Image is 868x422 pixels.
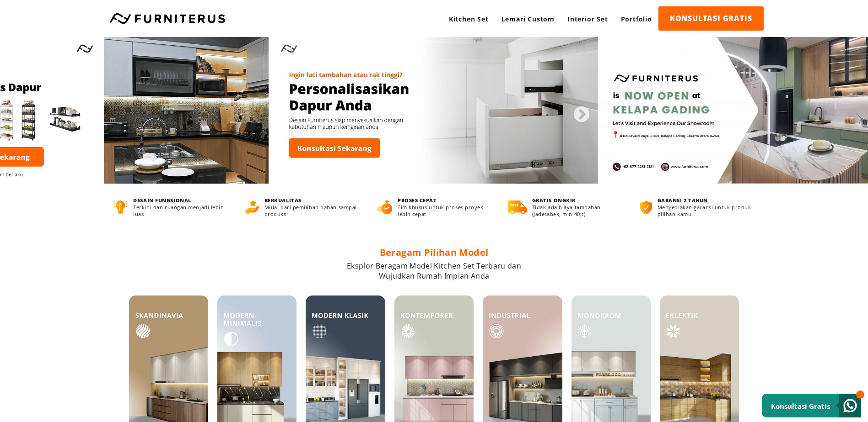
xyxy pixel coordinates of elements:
h4: BERKUALITAS [264,197,360,204]
img: desain-fungsional.png [113,200,128,214]
p: Eksplor Beragam Model Kitchen Set Terbaru dan Wujudkan Rumah Impian Anda [129,261,739,281]
a: Kitchen Set [442,6,495,32]
a: Lemari Custom [495,6,561,32]
img: gratis-ongkir.png [508,200,527,214]
button: Previous [276,106,285,115]
a: Portfolio [615,6,658,32]
p: Tidak ada biaya tambahan (Jadetabek, min 40jt) [532,204,623,217]
h4: DESAIN FUNGSIONAL [133,197,227,204]
h2: Beragam Pilihan Model [129,246,739,258]
a: Konsultasi Gratis [762,394,861,417]
p: Terkini dan ruangan menjadi lebih luas [133,204,227,217]
h4: PROSES CEPAT [398,197,491,204]
img: 03-Personalisasi-Dapur-min.jpg [269,37,598,184]
a: KONSULTASI GRATIS [658,6,764,31]
p: Tim khusus untuk proses proyek lebih cepat [398,204,491,217]
small: Konsultasi Gratis [771,401,830,411]
button: Next [572,106,582,115]
p: Mulai dari pemilihan bahan sampai produksi [264,204,360,217]
img: bergaransi.png [640,200,652,214]
h4: GRATIS ONGKIR [532,197,623,204]
h4: GARANSI 2 TAHUN [658,197,755,204]
p: Menyediakan garansi untuk produk pilihan kamu [658,204,755,217]
img: berkualitas.png [245,200,259,214]
a: Interior Set [561,6,615,32]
